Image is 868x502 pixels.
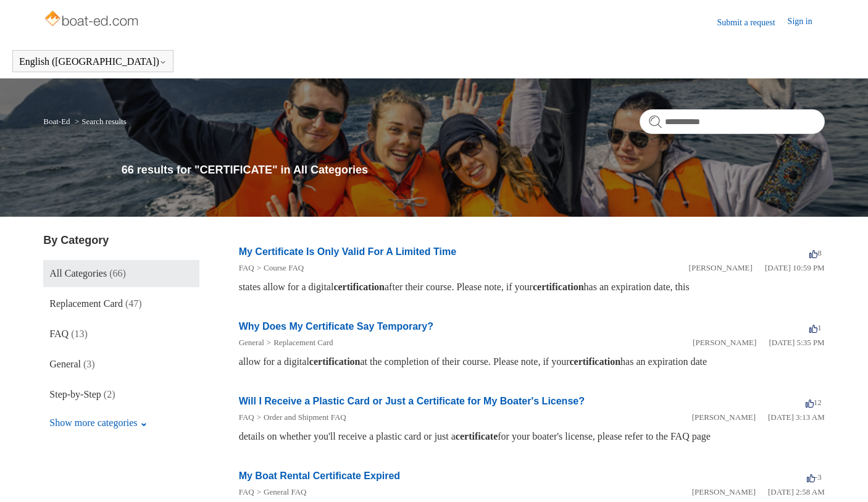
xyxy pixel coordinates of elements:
[333,282,385,292] em: certification
[809,323,822,332] span: 1
[239,321,433,332] a: Why Does My Certificate Say Temporary?
[43,7,141,32] img: Boat-Ed Help Center home page
[43,117,70,126] a: Boat-Ed
[71,328,88,339] span: (13)
[254,486,307,498] li: General FAQ
[83,359,95,369] span: (3)
[239,246,456,257] a: My Certificate Is Only Valid For A Limited Time
[264,337,333,349] li: Replacement Card
[109,268,126,278] span: (66)
[264,263,304,272] a: Course FAQ
[239,471,400,481] a: My Boat Rental Certificate Expired
[125,298,142,309] span: (47)
[43,411,154,435] button: Show more categories
[49,268,107,278] span: All Categories
[692,411,756,424] li: [PERSON_NAME]
[49,359,81,369] span: General
[533,282,584,292] em: certification
[49,298,123,309] span: Replacement Card
[254,411,346,424] li: Order and Shipment FAQ
[239,263,254,272] a: FAQ
[640,109,825,134] input: Search
[43,117,72,126] li: Boat-Ed
[264,412,346,422] a: Order and Shipment FAQ
[769,338,824,347] time: 01/05/2024, 17:35
[239,429,825,444] div: details on whether you'll receive a plastic card or just a for your boater's license, please refe...
[239,262,254,274] li: FAQ
[273,338,333,347] a: Replacement Card
[43,320,199,348] a: FAQ (13)
[19,56,167,67] button: English ([GEOGRAPHIC_DATA])
[809,248,822,257] span: 8
[456,431,498,441] em: certificate
[689,262,753,274] li: [PERSON_NAME]
[239,354,825,369] div: allow for a digital at the completion of their course. Please note, if your has an expiration date
[239,396,585,406] a: Will I Receive a Plastic Card or Just a Certificate for My Boater's License?
[807,472,822,482] span: -3
[239,337,264,349] li: General
[72,117,127,126] li: Search results
[768,487,825,496] time: 03/16/2022, 02:58
[239,338,264,347] a: General
[717,16,788,29] a: Submit a request
[693,337,756,349] li: [PERSON_NAME]
[309,356,361,367] em: certification
[43,260,199,287] a: All Categories (66)
[569,356,620,367] em: certification
[49,328,69,339] span: FAQ
[806,398,822,407] span: 12
[768,412,825,422] time: 03/16/2022, 03:13
[49,389,101,400] span: Step-by-Step
[692,486,756,498] li: [PERSON_NAME]
[43,290,199,317] a: Replacement Card (47)
[239,487,254,496] a: FAQ
[827,461,859,493] div: Live chat
[239,411,254,424] li: FAQ
[104,389,115,400] span: (2)
[239,486,254,498] li: FAQ
[43,232,199,249] h3: By Category
[239,412,254,422] a: FAQ
[264,487,306,496] a: General FAQ
[122,162,825,178] h1: 66 results for "CERTIFICATE" in All Categories
[43,351,199,378] a: General (3)
[239,280,825,295] div: states allow for a digital after their course. Please note, if your has an expiration date, this
[765,263,825,272] time: 04/01/2022, 22:59
[43,381,199,408] a: Step-by-Step (2)
[254,262,304,274] li: Course FAQ
[788,15,825,30] a: Sign in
